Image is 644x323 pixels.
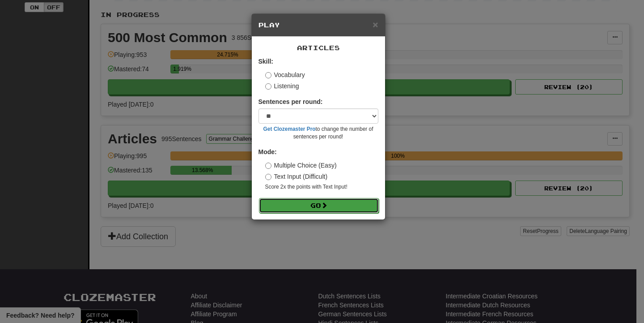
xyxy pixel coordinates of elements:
span: × [373,19,378,30]
small: to change the number of sentences per round! [258,125,378,141]
a: Get Clozemaster Pro [263,126,316,132]
strong: Mode: [258,148,277,155]
label: Listening [265,82,299,90]
button: Close [373,20,378,29]
button: Go [259,198,379,213]
input: Listening [265,83,271,90]
span: Articles [297,44,340,52]
h5: Play [258,21,378,30]
input: Vocabulary [265,72,271,78]
label: Multiple Choice (Easy) [265,161,337,170]
label: Text Input (Difficult) [265,172,328,181]
label: Vocabulary [265,70,305,79]
small: Score 2x the points with Text Input ! [265,183,378,191]
input: Multiple Choice (Easy) [265,163,271,169]
strong: Skill: [258,58,273,65]
input: Text Input (Difficult) [265,174,271,180]
label: Sentences per round: [258,97,323,106]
